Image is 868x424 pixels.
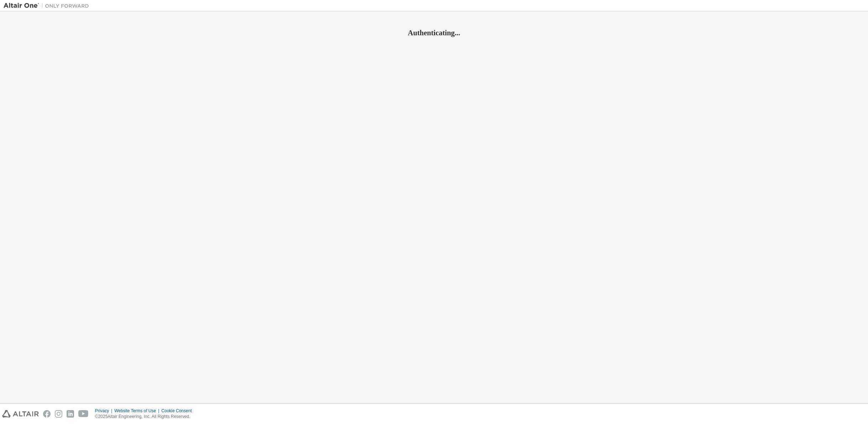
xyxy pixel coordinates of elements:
[78,410,89,418] img: youtube.svg
[67,410,74,418] img: linkedin.svg
[161,408,196,414] div: Cookie Consent
[114,408,161,414] div: Website Terms of Use
[4,28,864,37] h2: Authenticating...
[2,410,39,418] img: altair_logo.svg
[55,410,62,418] img: instagram.svg
[95,414,196,420] p: © 2025 Altair Engineering, Inc. All Rights Reserved.
[4,2,93,9] img: Altair One
[95,408,114,414] div: Privacy
[43,410,51,418] img: facebook.svg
